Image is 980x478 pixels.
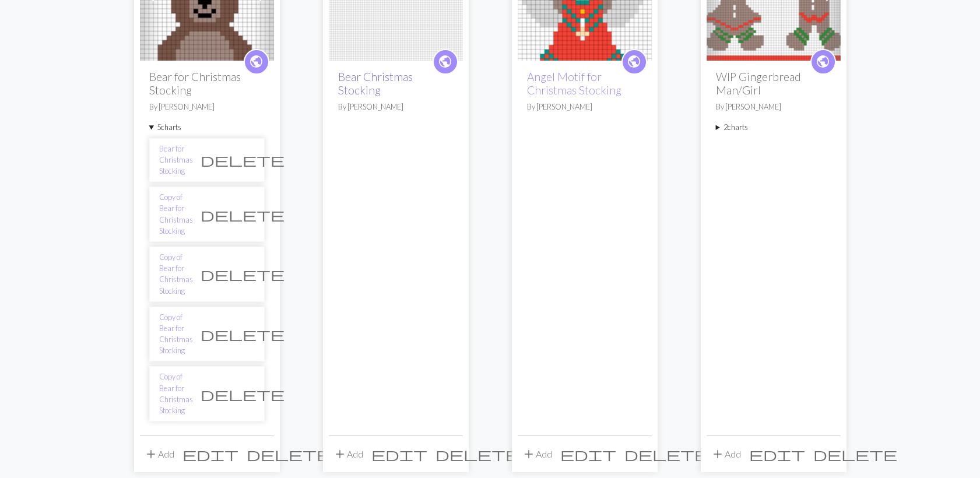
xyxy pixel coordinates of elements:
i: public [627,50,641,73]
a: public [810,49,836,75]
summary: 2charts [716,122,831,133]
button: Add [518,443,556,465]
p: By [PERSON_NAME] [527,101,642,113]
span: add [711,446,725,462]
i: public [249,50,264,73]
button: Edit [745,443,809,465]
span: public [816,52,830,71]
span: delete [247,446,331,462]
button: Edit [556,443,620,465]
p: By [PERSON_NAME] [149,101,265,113]
a: Angel Motif for Christmas Stocking [527,70,621,97]
i: Edit [749,447,805,461]
p: By [PERSON_NAME] [716,101,831,113]
span: delete [435,446,519,462]
a: public [433,49,458,75]
button: Delete [431,443,524,465]
span: edit [371,446,427,462]
span: add [144,446,158,462]
a: Copy of Bear for Christmas Stocking [159,312,193,357]
p: By [PERSON_NAME] [338,101,454,113]
a: public [244,49,269,75]
span: public [627,52,641,71]
i: public [816,50,830,73]
button: Delete chart [193,263,292,285]
summary: 5charts [149,122,265,133]
a: Copy of Bear for Christmas Stocking [159,192,193,237]
span: edit [182,446,238,462]
button: Add [707,443,745,465]
span: add [522,446,536,462]
a: public [621,49,647,75]
span: edit [749,446,805,462]
span: delete [201,152,284,168]
h2: WIP Gingerbread Man/Girl [716,70,831,97]
button: Add [329,443,367,465]
button: Edit [367,443,431,465]
span: add [333,446,347,462]
button: Add [140,443,178,465]
span: delete [624,446,708,462]
button: Delete [243,443,335,465]
span: public [438,52,452,71]
span: delete [813,446,897,462]
button: Delete [620,443,712,465]
i: Edit [560,447,616,461]
button: Delete chart [193,383,292,405]
span: public [249,52,264,71]
i: public [438,50,452,73]
span: delete [201,206,284,223]
h2: Bear for Christmas Stocking [149,70,265,97]
i: Edit [371,447,427,461]
span: edit [560,446,616,462]
button: Delete chart [193,203,292,226]
span: delete [201,326,284,342]
i: Edit [182,447,238,461]
a: Bear for Christmas Stocking [159,143,193,177]
button: Edit [178,443,243,465]
button: Delete chart [193,323,292,345]
button: Delete [809,443,901,465]
span: delete [201,266,284,282]
a: Bear Christmas Stocking [338,70,413,97]
span: delete [201,386,284,402]
button: Delete chart [193,149,292,171]
a: Copy of Bear for Christmas Stocking [159,371,193,416]
a: Copy of Bear for Christmas Stocking [159,252,193,297]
